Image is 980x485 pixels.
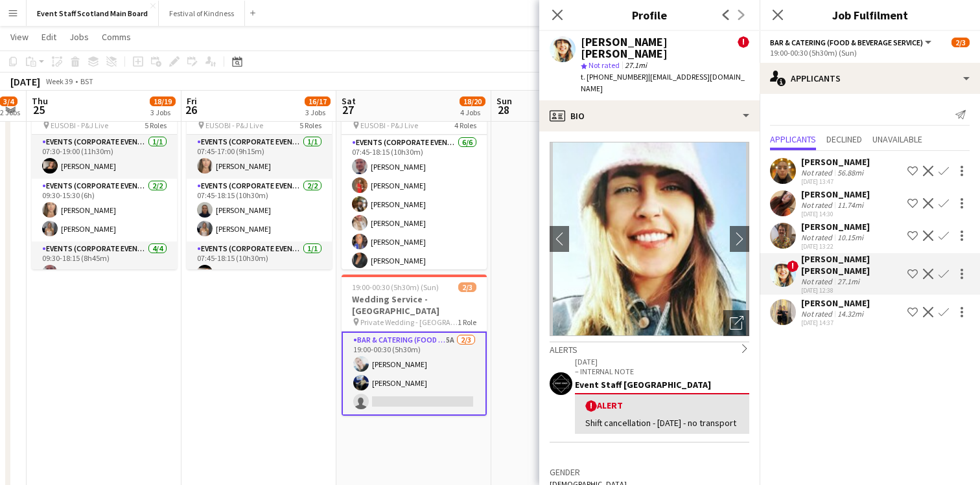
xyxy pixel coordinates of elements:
[205,120,263,130] span: EUSOBI - P&J Live
[64,28,94,45] a: Jobs
[340,102,356,117] span: 27
[32,242,177,342] app-card-role: Events (Corporate Event Staff)4/409:30-18:15 (8h45m)[PERSON_NAME]
[299,120,321,130] span: 5 Roles
[185,102,197,117] span: 26
[835,309,866,319] div: 14.32mi
[305,96,331,106] span: 16/17
[187,78,332,269] app-job-card: 07:45-18:15 (10h30m)13/13EUSOBI - Corporate Hosts/Hostesses EUSOBI - P&J Live5 RolesEvents (Corpo...
[801,177,870,186] div: [DATE] 13:47
[145,120,167,130] span: 5 Roles
[581,72,745,93] span: | [EMAIL_ADDRESS][DOMAIN_NAME]
[10,31,29,43] span: View
[835,200,866,210] div: 11.74mi
[585,400,739,412] div: Alert
[458,317,476,327] span: 1 Role
[5,28,34,45] a: View
[460,107,485,117] div: 4 Jobs
[32,78,177,269] app-job-card: 07:30-19:00 (11h30m)15/15EUSOBI - Corporate Hosts/Hostesses EUSOBI - P&J Live5 RolesEvents (Corpo...
[97,28,136,45] a: Comms
[51,120,108,130] span: EUSOBI - P&J Live
[342,332,487,416] app-card-role: Bar & Catering (Food & Beverage Service)5A2/319:00-00:30 (5h30m)[PERSON_NAME][PERSON_NAME]
[460,96,485,106] span: 18/20
[539,100,760,131] div: Bio
[352,282,439,292] span: 19:00-00:30 (5h30m) (Sun)
[585,400,597,412] span: !
[102,31,131,43] span: Comms
[496,95,512,107] span: Sun
[801,210,870,218] div: [DATE] 14:30
[801,286,902,295] div: [DATE] 12:38
[41,31,56,43] span: Edit
[150,96,176,106] span: 18/19
[801,188,870,200] div: [PERSON_NAME]
[342,293,487,317] h3: Wedding Service - [GEOGRAPHIC_DATA]
[801,242,870,251] div: [DATE] 13:22
[770,135,816,144] span: Applicants
[360,317,458,327] span: Private Wedding - [GEOGRAPHIC_DATA]
[187,179,332,242] app-card-role: Events (Corporate Event Staff)2/207:45-18:15 (10h30m)[PERSON_NAME][PERSON_NAME]
[801,297,870,309] div: [PERSON_NAME]
[43,76,75,86] span: Week 39
[150,107,175,117] div: 3 Jobs
[835,168,866,177] div: 56.88mi
[187,95,197,107] span: Fri
[770,38,923,47] span: Bar & Catering (Food & Beverage Service)
[10,75,40,88] div: [DATE]
[801,276,835,286] div: Not rated
[80,76,93,86] div: BST
[770,38,933,47] button: Bar & Catering (Food & Beverage Service)
[872,135,922,144] span: Unavailable
[27,1,159,26] button: Event Staff Scotland Main Board
[342,78,487,269] app-job-card: 07:45-18:15 (10h30m)13/13EUSOBI - Corporate Hosts/Hostesses EUSOBI - P&J Live4 Roles[PERSON_NAME]...
[30,102,48,117] span: 25
[69,31,89,43] span: Jobs
[581,72,648,82] span: t. [PHONE_NUMBER]
[801,200,835,210] div: Not rated
[801,309,835,319] div: Not rated
[342,135,487,273] app-card-role: Events (Corporate Event Staff)6/607:45-18:15 (10h30m)[PERSON_NAME][PERSON_NAME][PERSON_NAME][PERS...
[760,6,980,23] h3: Job Fulfilment
[801,232,835,242] div: Not rated
[738,36,749,48] span: !
[575,367,749,376] p: – INTERNAL NOTE
[801,168,835,177] div: Not rated
[575,379,749,390] div: Event Staff [GEOGRAPHIC_DATA]
[723,310,749,336] div: Open photos pop-in
[760,63,980,94] div: Applicants
[159,1,245,26] button: Festival of Kindness
[585,417,739,429] div: Shift cancellation - [DATE] - no transport
[826,135,862,144] span: Declined
[495,102,512,117] span: 28
[360,120,418,130] span: EUSOBI - P&J Live
[550,142,749,336] img: Crew avatar or photo
[801,253,902,276] div: [PERSON_NAME] [PERSON_NAME]
[342,95,356,107] span: Sat
[835,232,866,242] div: 10.15mi
[581,36,738,60] div: [PERSON_NAME] [PERSON_NAME]
[187,135,332,179] app-card-role: Events (Corporate Event Staff)1/107:45-17:00 (9h15m)[PERSON_NAME]
[787,260,799,272] span: !
[801,221,870,232] div: [PERSON_NAME]
[589,60,620,70] span: Not rated
[187,242,332,286] app-card-role: Events (Corporate Event Staff)1/107:45-18:15 (10h30m)[PERSON_NAME]
[622,60,649,70] span: 27.1mi
[32,179,177,242] app-card-role: Events (Corporate Event Staff)2/209:30-15:30 (6h)[PERSON_NAME][PERSON_NAME]
[951,38,970,47] span: 2/3
[458,282,476,292] span: 2/3
[550,341,749,355] div: Alerts
[770,48,970,58] div: 19:00-00:30 (5h30m) (Sun)
[342,275,487,416] app-job-card: 19:00-00:30 (5h30m) (Sun)2/3Wedding Service - [GEOGRAPHIC_DATA] Private Wedding - [GEOGRAPHIC_DAT...
[36,28,62,45] a: Edit
[801,156,870,168] div: [PERSON_NAME]
[305,107,330,117] div: 3 Jobs
[539,6,760,23] h3: Profile
[32,135,177,179] app-card-role: Events (Corporate Event Staff)1/107:30-19:00 (11h30m)[PERSON_NAME]
[454,120,476,130] span: 4 Roles
[801,319,870,327] div: [DATE] 14:37
[550,466,749,478] h3: Gender
[32,95,48,107] span: Thu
